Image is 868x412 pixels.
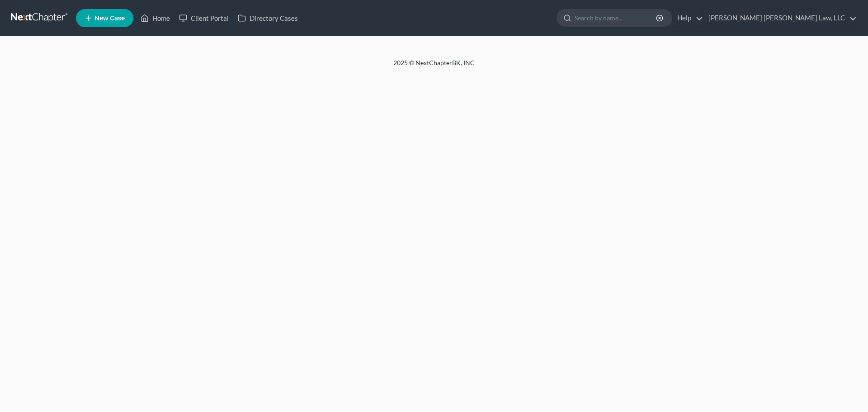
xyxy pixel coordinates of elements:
[673,10,703,26] a: Help
[233,10,302,26] a: Directory Cases
[94,15,125,22] span: New Case
[704,10,857,26] a: [PERSON_NAME] [PERSON_NAME] Law, LLC
[176,58,692,75] div: 2025 © NextChapterBK, INC
[575,9,657,26] input: Search by name...
[175,10,233,26] a: Client Portal
[136,10,175,26] a: Home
